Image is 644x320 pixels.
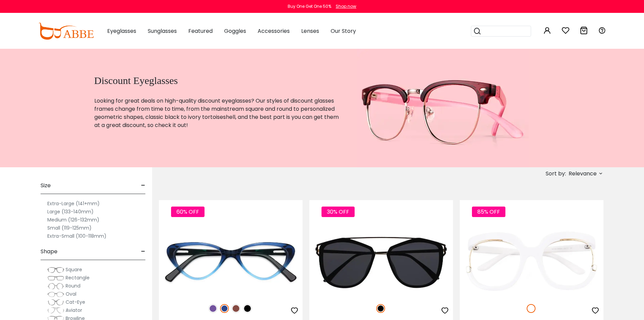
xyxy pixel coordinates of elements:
[66,266,82,273] span: Square
[47,199,100,208] label: Extra-Large (141+mm)
[47,307,64,314] img: Aviator.png
[376,304,385,313] img: Black
[66,307,82,314] span: Aviator
[141,177,145,194] span: -
[66,282,80,289] span: Round
[331,27,356,35] span: Our Story
[321,207,355,217] span: 30% OFF
[41,243,57,260] span: Shape
[258,27,290,35] span: Accessories
[460,225,603,297] img: White Logoate - Plastic ,Universal Bridge Fit
[47,266,64,273] img: Square.png
[309,225,453,297] img: Black Lydia - Combination,Metal,TR ,Universal Bridge Fit
[288,3,331,9] div: Buy One Get One 50%
[66,291,76,297] span: Oval
[220,304,229,313] img: Blue
[569,168,597,180] span: Relevance
[224,27,246,35] span: Goggles
[47,299,64,306] img: Cat-Eye.png
[94,97,340,129] p: Looking for great deals on high-quality discount eyeglasses? Our styles of discount glasses frame...
[47,283,64,290] img: Round.png
[47,224,92,232] label: Small (119-125mm)
[527,304,535,313] img: White
[148,27,177,35] span: Sunglasses
[47,216,99,224] label: Medium (126-132mm)
[107,27,136,35] span: Eyeglasses
[141,243,145,260] span: -
[546,170,566,177] span: Sort by:
[66,299,85,305] span: Cat-Eye
[232,304,240,313] img: Brown
[209,304,217,313] img: Purple
[47,232,106,240] label: Extra-Small (100-118mm)
[171,207,205,217] span: 60% OFF
[47,275,64,281] img: Rectangle.png
[38,23,94,40] img: abbeglasses.com
[336,3,356,9] div: Shop now
[159,225,303,297] img: Blue Hannah - Acetate ,Universal Bridge Fit
[66,274,90,281] span: Rectangle
[47,208,94,216] label: Large (133-140mm)
[94,74,340,87] h1: Discount Eyeglasses
[41,177,51,194] span: Size
[332,3,356,9] a: Shop now
[357,49,529,167] img: discount eyeglasses
[188,27,213,35] span: Featured
[472,207,505,217] span: 85% OFF
[301,27,319,35] span: Lenses
[47,291,64,298] img: Oval.png
[243,304,252,313] img: Black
